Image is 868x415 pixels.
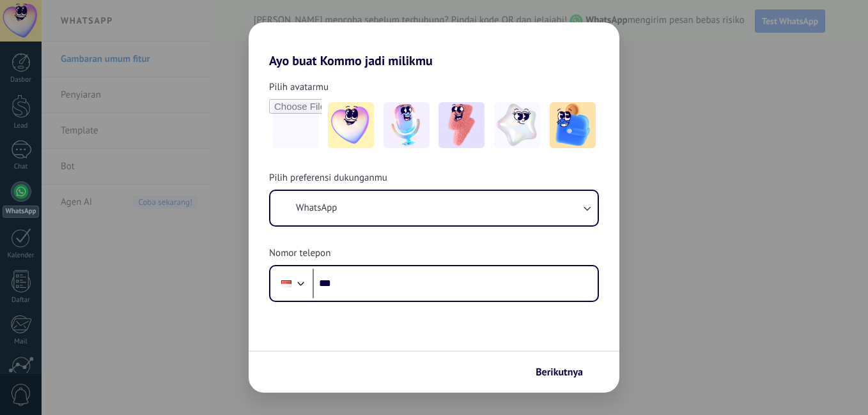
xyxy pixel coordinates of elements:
div: Indonesia: + 62 [274,270,298,297]
span: Pilih preferensi dukunganmu [269,172,387,185]
span: Pilih avatarmu [269,81,329,94]
span: Nomor telepon [269,247,330,260]
button: WhatsApp [270,191,598,225]
h2: Ayo buat Kommo jadi milikmu [249,22,619,68]
button: Berikutnya [530,361,600,383]
img: -3.jpeg [438,102,484,148]
img: -1.jpeg [328,102,374,148]
img: -2.jpeg [384,102,430,148]
img: -5.jpeg [550,102,596,148]
span: WhatsApp [296,202,337,215]
span: Berikutnya [536,368,583,377]
img: -4.jpeg [494,102,540,148]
